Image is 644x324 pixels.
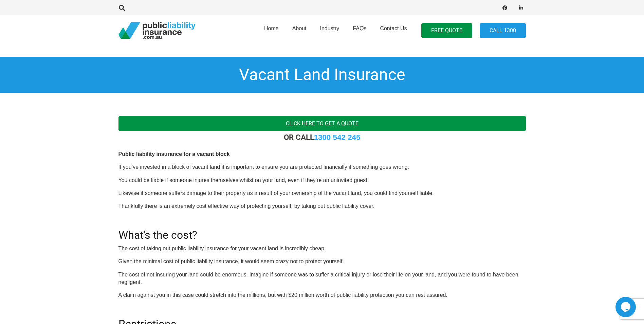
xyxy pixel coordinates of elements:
a: Search [115,5,129,11]
span: Contact Us [380,25,407,31]
h2: What’s the cost? [118,220,526,241]
b: Public liability insurance for a vacant block [118,151,230,157]
p: You could be liable if someone injures themselves whilst on your land, even if they’re an uninvit... [118,177,526,184]
span: About [292,25,307,31]
a: Home [257,13,286,48]
a: 1300 542 245 [314,133,361,142]
a: FAQs [346,13,373,48]
p: Likewise if someone suffers damage to their property as a result of your ownership of the vacant ... [118,190,526,197]
a: Click here to get a quote [118,116,526,131]
span: Industry [320,25,339,31]
iframe: chat widget [615,297,637,317]
a: Contact Us [373,13,413,48]
p: The cost of taking out public liability insurance for your vacant land is incredibly cheap. [118,245,526,252]
a: LinkedIn [516,3,526,13]
span: Home [264,25,279,31]
a: Facebook [500,3,510,13]
p: Thankfully there is an extremely cost effective way of protecting yourself, by taking out public ... [118,202,526,210]
a: Industry [313,13,346,48]
a: About [286,13,313,48]
p: Given the minimal cost of public liability insurance, it would seem crazy not to protect yourself. [118,258,526,265]
a: Call 1300 [480,23,526,38]
p: A claim against you in this case could stretch into the millions, but with $20 million worth of p... [118,291,526,299]
p: If you’ve invested in a block of vacant land it is important to ensure you are protected financia... [118,163,526,171]
span: FAQs [353,25,366,31]
a: pli_logotransparent [118,22,196,39]
a: FREE QUOTE [421,23,472,38]
p: The cost of not insuring your land could be enormous. Imagine if someone was to suffer a critical... [118,271,526,286]
strong: OR CALL [284,133,361,142]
